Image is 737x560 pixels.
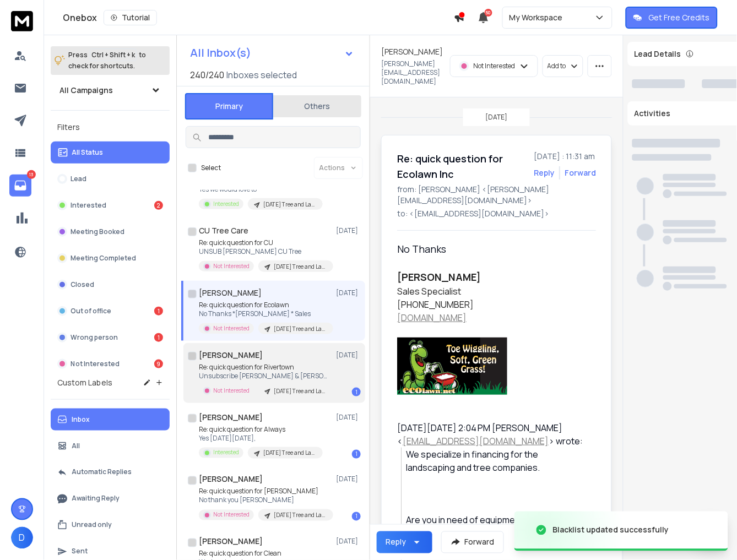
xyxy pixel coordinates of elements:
[51,409,170,431] button: Inbox
[336,537,361,546] p: [DATE]
[397,184,596,206] p: from: [PERSON_NAME] <[PERSON_NAME][EMAIL_ADDRESS][DOMAIN_NAME]>
[51,221,170,243] button: Meeting Booked
[72,547,88,556] p: Sent
[72,442,80,450] p: All
[336,289,361,297] p: [DATE]
[397,312,467,324] a: [DOMAIN_NAME]
[548,62,566,70] p: Add to
[59,85,113,96] h1: All Campaigns
[199,474,263,485] h1: [PERSON_NAME]
[263,200,316,209] p: [DATE] Tree and Landscaping
[51,142,170,164] button: All Status
[534,167,555,178] button: Reply
[226,68,297,81] h3: Inboxes selected
[104,10,157,25] button: Tutorial
[11,527,33,549] button: D
[190,47,251,58] h1: All Inbox(s)
[154,360,163,368] div: 9
[199,238,331,247] p: Re: quick question for CU
[71,254,136,263] p: Meeting Completed
[553,525,669,536] div: Blacklist updated successfully
[51,488,170,510] button: Awaiting Reply
[274,387,327,395] p: [DATE] Tree and Landscaping
[199,487,331,496] p: Re: quick question for [PERSON_NAME]
[51,274,170,296] button: Closed
[199,225,248,236] h1: CU Tree Care
[199,550,331,558] p: Re: quick question for Clean
[71,333,118,342] p: Wrong person
[403,435,549,447] a: [EMAIL_ADDRESS][DOMAIN_NAME]
[199,372,331,380] p: Unsubscribe [PERSON_NAME] & [PERSON_NAME]
[397,298,587,311] div: [PHONE_NUMBER]
[635,48,681,59] p: Lead Details
[377,531,432,553] button: Reply
[90,48,137,61] span: Ctrl + Shift + k
[190,68,224,81] span: 240 / 240
[397,421,587,448] div: [DATE][DATE] 2:04 PM [PERSON_NAME] < > wrote:
[72,148,103,157] p: All Status
[51,119,170,135] h3: Filters
[213,449,239,457] p: Interested
[386,537,406,548] div: Reply
[71,227,124,236] p: Meeting Booked
[485,9,492,17] span: 50
[199,301,331,309] p: Re: quick question for Ecolawn
[441,531,504,553] button: Forward
[626,7,718,29] button: Get Free Credits
[486,113,508,122] p: [DATE]
[51,327,170,349] button: Wrong person1
[154,201,163,210] div: 2
[154,333,163,342] div: 1
[51,300,170,322] button: Out of office1
[381,46,443,57] h1: [PERSON_NAME]
[397,338,507,395] img: AIorK4yNwUcU98GKX8p5KgCAn_BQGy_vHjzr-CcBf8UV_ZUjmPFBcV0SrPWMjTE2mQ_Jmt0Cdp7aj3r7CBEM
[185,93,273,119] button: Primary
[68,50,146,72] p: Press to check for shortcuts.
[199,536,263,547] h1: [PERSON_NAME]
[397,285,587,298] div: Sales Specialist
[213,387,250,395] p: Not Interested
[199,287,262,298] h1: [PERSON_NAME]
[336,413,361,422] p: [DATE]
[72,468,132,477] p: Automatic Replies
[51,168,170,190] button: Lead
[71,360,120,368] p: Not Interested
[213,324,250,333] p: Not Interested
[213,511,250,519] p: Not Interested
[534,151,596,162] p: [DATE] : 11:31 am
[273,94,361,118] button: Others
[51,247,170,269] button: Meeting Completed
[199,247,331,256] p: UNSUB [PERSON_NAME] CU Tree
[274,512,327,520] p: [DATE] Tree and Landscaping
[71,201,106,210] p: Interested
[352,450,361,459] div: 1
[51,79,170,101] button: All Campaigns
[565,167,596,178] div: Forward
[213,200,239,208] p: Interested
[649,12,710,23] p: Get Free Credits
[352,512,361,521] div: 1
[201,164,221,172] label: Select
[397,151,527,182] h1: Re: quick question for Ecolawn Inc
[274,263,327,271] p: [DATE] Tree and Landscaping
[199,425,323,434] p: Re: quick question for Always
[474,62,516,70] p: Not Interested
[213,262,250,270] p: Not Interested
[9,175,31,197] a: 13
[27,170,36,179] p: 13
[199,350,263,361] h1: [PERSON_NAME]
[199,412,263,423] h1: [PERSON_NAME]
[274,325,327,333] p: [DATE] Tree and Landscaping
[336,226,361,235] p: [DATE]
[72,521,112,530] p: Unread only
[63,10,454,25] div: Onebox
[199,434,323,443] p: Yes [DATE][DATE],
[51,514,170,536] button: Unread only
[336,351,361,360] p: [DATE]
[181,42,363,64] button: All Inbox(s)
[57,377,112,388] h3: Custom Labels
[263,449,316,458] p: [DATE] Tree and Landscaping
